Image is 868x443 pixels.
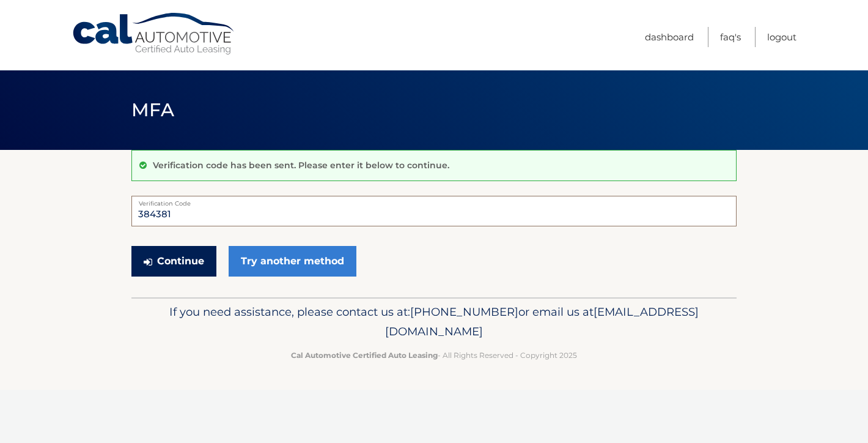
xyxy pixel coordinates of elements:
input: Verification Code [131,196,737,226]
a: Logout [767,27,796,47]
a: FAQ's [720,27,741,47]
a: Dashboard [645,27,694,47]
strong: Cal Automotive Certified Auto Leasing [291,351,438,360]
button: Continue [131,246,216,277]
span: [PHONE_NUMBER] [410,305,518,319]
p: If you need assistance, please contact us at: or email us at [139,302,729,341]
span: [EMAIL_ADDRESS][DOMAIN_NAME] [385,305,699,338]
a: Cal Automotive [72,12,237,56]
a: Try another method [229,246,356,277]
p: Verification code has been sent. Please enter it below to continue. [153,160,449,171]
label: Verification Code [131,196,737,206]
p: - All Rights Reserved - Copyright 2025 [139,349,729,362]
span: MFA [131,99,174,121]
